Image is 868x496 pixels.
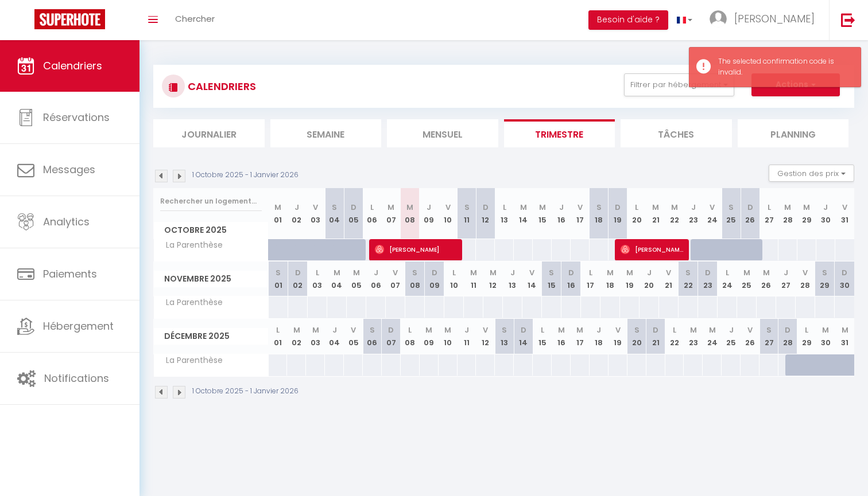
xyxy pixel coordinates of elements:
[427,202,431,213] abbr: J
[521,325,526,335] abbr: D
[815,261,835,296] th: 29
[822,325,829,335] abbr: M
[43,267,97,281] span: Paiements
[154,222,268,239] span: Octobre 2025
[615,325,621,335] abbr: V
[568,267,574,278] abbr: D
[726,267,729,278] abbr: L
[747,325,753,335] abbr: V
[561,261,581,296] th: 16
[495,319,514,354] th: 13
[287,319,306,354] th: 02
[703,319,722,354] th: 24
[835,319,854,354] th: 31
[327,261,347,296] th: 04
[576,325,583,335] abbr: M
[539,202,546,213] abbr: M
[351,202,356,213] abbr: D
[366,261,386,296] th: 06
[363,188,382,239] th: 06
[503,261,522,296] th: 13
[495,188,514,239] th: 13
[796,261,815,296] th: 28
[652,202,659,213] abbr: M
[393,267,398,278] abbr: V
[502,325,507,335] abbr: S
[483,325,488,335] abbr: V
[43,110,110,124] span: Réservations
[646,319,665,354] th: 21
[306,319,325,354] th: 03
[626,267,633,278] abbr: M
[673,325,676,335] abbr: L
[609,188,627,239] th: 19
[785,325,790,335] abbr: D
[529,267,534,278] abbr: V
[665,319,684,354] th: 22
[425,325,432,335] abbr: M
[690,325,697,335] abbr: M
[552,319,571,354] th: 16
[722,319,741,354] th: 25
[763,267,770,278] abbr: M
[334,267,340,278] abbr: M
[308,261,327,296] th: 03
[370,325,375,335] abbr: S
[483,261,503,296] th: 12
[578,202,583,213] abbr: V
[325,319,344,354] th: 04
[823,202,828,213] abbr: J
[375,239,457,260] span: [PERSON_NAME]
[588,10,668,30] button: Besoin d'aide ?
[510,267,515,278] abbr: J
[816,188,835,239] th: 30
[464,202,470,213] abbr: S
[294,202,299,213] abbr: J
[784,202,791,213] abbr: M
[483,202,489,213] abbr: D
[679,261,698,296] th: 22
[464,325,469,335] abbr: J
[156,296,226,309] span: La Parenthèse
[44,371,109,385] span: Notifications
[382,188,401,239] th: 07
[406,202,413,213] abbr: M
[504,119,615,147] li: Trimestre
[351,325,356,335] abbr: V
[710,202,715,213] abbr: V
[705,267,711,278] abbr: D
[412,267,417,278] abbr: S
[624,73,734,96] button: Filtrer par hébergement
[387,202,394,213] abbr: M
[43,58,102,73] span: Calendriers
[718,261,737,296] th: 24
[533,188,552,239] th: 15
[797,319,816,354] th: 29
[514,319,533,354] th: 14
[666,267,671,278] abbr: V
[609,319,627,354] th: 19
[759,319,778,354] th: 27
[685,267,691,278] abbr: S
[646,188,665,239] th: 21
[520,202,527,213] abbr: M
[444,261,464,296] th: 10
[490,267,497,278] abbr: M
[621,119,732,147] li: Tâches
[192,386,299,397] p: 1 Octobre 2025 - 1 Janvier 2026
[822,267,827,278] abbr: S
[306,188,325,239] th: 03
[737,261,757,296] th: 25
[192,170,299,181] p: 1 Octobre 2025 - 1 Janvier 2026
[803,202,810,213] abbr: M
[627,319,646,354] th: 20
[627,188,646,239] th: 20
[552,188,571,239] th: 16
[620,261,640,296] th: 19
[734,11,815,26] span: [PERSON_NAME]
[659,261,679,296] th: 21
[387,119,498,147] li: Mensuel
[514,188,533,239] th: 14
[269,188,288,239] th: 01
[698,261,718,296] th: 23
